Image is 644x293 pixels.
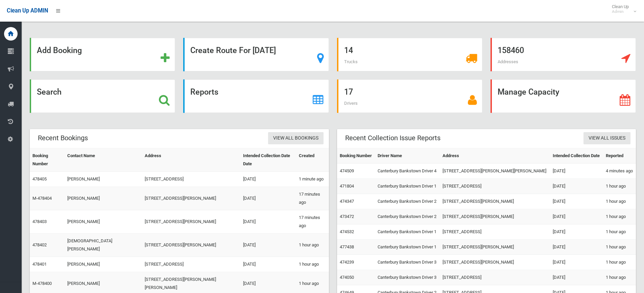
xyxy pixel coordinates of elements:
[344,59,358,64] span: Trucks
[30,79,175,113] a: Search
[375,148,440,164] th: Driver Name
[603,148,636,164] th: Reported
[296,148,329,172] th: Created
[240,148,296,172] th: Intended Collection Date Date
[65,148,142,172] th: Contact Name
[337,131,449,145] header: Recent Collection Issue Reports
[337,148,375,164] th: Booking Number
[240,210,296,234] td: [DATE]
[7,7,48,14] span: Clean Up ADMIN
[340,184,354,189] a: 471804
[142,148,240,172] th: Address
[550,270,603,285] td: [DATE]
[603,240,636,255] td: 1 hour ago
[37,87,62,97] strong: Search
[296,172,329,187] td: 1 minute ago
[603,224,636,240] td: 1 hour ago
[375,179,440,194] td: Canterbury Bankstown Driver 1
[498,87,559,97] strong: Manage Capacity
[440,255,550,270] td: [STREET_ADDRESS][PERSON_NAME]
[340,244,354,249] a: 477438
[440,194,550,209] td: [STREET_ADDRESS][PERSON_NAME]
[32,176,47,181] a: 478405
[190,87,218,97] strong: Reports
[491,38,636,71] a: 158460 Addresses
[609,4,636,14] span: Clean Up
[440,148,550,164] th: Address
[491,79,636,113] a: Manage Capacity
[340,214,354,219] a: 473472
[344,46,353,55] strong: 14
[440,270,550,285] td: [STREET_ADDRESS]
[550,240,603,255] td: [DATE]
[65,234,142,257] td: [DEMOGRAPHIC_DATA][PERSON_NAME]
[183,79,329,113] a: Reports
[375,224,440,240] td: Canterbury Bankstown Driver 1
[603,255,636,270] td: 1 hour ago
[190,46,276,55] strong: Create Route For [DATE]
[440,240,550,255] td: [STREET_ADDRESS][PERSON_NAME]
[375,209,440,224] td: Canterbury Bankstown Driver 2
[32,281,52,286] a: M-478400
[583,132,630,145] a: View All Issues
[32,262,47,267] a: 478401
[550,164,603,179] td: [DATE]
[498,59,518,64] span: Addresses
[550,194,603,209] td: [DATE]
[37,46,82,55] strong: Add Booking
[30,148,65,172] th: Booking Number
[240,172,296,187] td: [DATE]
[375,194,440,209] td: Canterbury Bankstown Driver 2
[340,168,354,173] a: 474509
[440,224,550,240] td: [STREET_ADDRESS]
[30,38,175,71] a: Add Booking
[268,132,324,145] a: View All Bookings
[142,172,240,187] td: [STREET_ADDRESS]
[296,187,329,210] td: 17 minutes ago
[240,257,296,272] td: [DATE]
[340,199,354,204] a: 474347
[240,187,296,210] td: [DATE]
[142,257,240,272] td: [STREET_ADDRESS]
[612,9,629,14] small: Admin
[65,172,142,187] td: [PERSON_NAME]
[296,234,329,257] td: 1 hour ago
[550,148,603,164] th: Intended Collection Date
[550,179,603,194] td: [DATE]
[65,257,142,272] td: [PERSON_NAME]
[240,234,296,257] td: [DATE]
[550,224,603,240] td: [DATE]
[375,255,440,270] td: Canterbury Bankstown Driver 3
[440,164,550,179] td: [STREET_ADDRESS][PERSON_NAME][PERSON_NAME]
[65,210,142,234] td: [PERSON_NAME]
[603,209,636,224] td: 1 hour ago
[375,164,440,179] td: Canterbury Bankstown Driver 4
[337,79,482,113] a: 17 Drivers
[550,255,603,270] td: [DATE]
[344,87,353,97] strong: 17
[340,229,354,234] a: 474532
[32,242,47,247] a: 478402
[183,38,329,71] a: Create Route For [DATE]
[550,209,603,224] td: [DATE]
[32,196,52,201] a: M-478404
[498,46,524,55] strong: 158460
[340,260,354,265] a: 474239
[440,209,550,224] td: [STREET_ADDRESS][PERSON_NAME]
[440,179,550,194] td: [STREET_ADDRESS]
[375,240,440,255] td: Canterbury Bankstown Driver 1
[337,38,482,71] a: 14 Trucks
[142,187,240,210] td: [STREET_ADDRESS][PERSON_NAME]
[603,270,636,285] td: 1 hour ago
[142,210,240,234] td: [STREET_ADDRESS][PERSON_NAME]
[142,234,240,257] td: [STREET_ADDRESS][PERSON_NAME]
[603,194,636,209] td: 1 hour ago
[340,275,354,280] a: 474050
[296,257,329,272] td: 1 hour ago
[65,187,142,210] td: [PERSON_NAME]
[344,101,358,106] span: Drivers
[30,131,96,145] header: Recent Bookings
[603,179,636,194] td: 1 hour ago
[296,210,329,234] td: 17 minutes ago
[603,164,636,179] td: 4 minutes ago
